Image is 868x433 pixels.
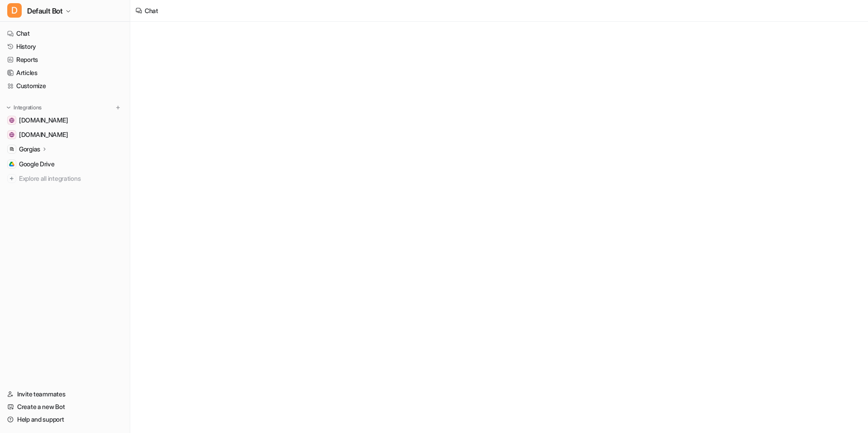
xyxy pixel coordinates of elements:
[4,80,126,92] a: Customize
[19,116,68,125] span: [DOMAIN_NAME]
[4,66,126,79] a: Articles
[4,27,126,40] a: Chat
[145,6,158,15] div: Chat
[19,160,55,169] span: Google Drive
[9,118,14,123] img: help.sauna.space
[4,172,126,185] a: Explore all integrations
[19,171,123,186] span: Explore all integrations
[9,132,14,137] img: sauna.space
[14,104,42,111] p: Integrations
[5,104,12,111] img: expand menu
[4,114,126,127] a: help.sauna.space[DOMAIN_NAME]
[4,53,126,66] a: Reports
[115,104,121,111] img: menu_add.svg
[4,158,126,170] a: Google DriveGoogle Drive
[4,388,126,400] a: Invite teammates
[27,5,63,17] span: Default Bot
[9,146,14,152] img: Gorgias
[7,174,16,183] img: explore all integrations
[4,128,126,141] a: sauna.space[DOMAIN_NAME]
[4,400,126,413] a: Create a new Bot
[9,161,14,167] img: Google Drive
[4,40,126,53] a: History
[7,3,22,18] span: D
[4,413,126,426] a: Help and support
[19,130,68,139] span: [DOMAIN_NAME]
[19,145,40,154] p: Gorgias
[4,103,44,112] button: Integrations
